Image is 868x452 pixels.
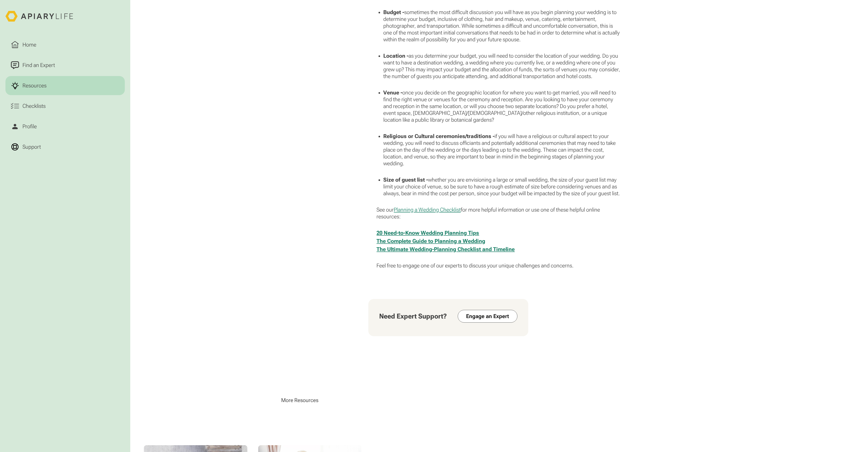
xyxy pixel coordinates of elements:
div: Support [21,143,42,151]
strong: Venue - [383,89,402,96]
li: whether you are envisioning a large or small wedding, the size of your guest list may limit your ... [383,176,622,197]
p: ​ [376,270,622,277]
a: 20 Need-to-Know Wedding Planning Tips [376,230,479,236]
a: Find an Expert [5,56,125,75]
div: Resources [21,82,48,90]
a: Profile [5,117,125,136]
p: See our for more helpful information or use one of these helpful online resources: [376,206,622,220]
li: sometimes the most difficult discussion you will have as you begin planning your wedding is to de... [383,9,622,43]
li: if you will have a religious or cultural aspect to your wedding, you will need to discuss officia... [383,133,622,167]
strong: Budget - [383,9,404,15]
a: Engage an Expert [458,310,517,323]
div: Checklists [21,102,47,110]
a: The Complete Guide to Planning a Wedding [376,238,485,244]
a: Home [5,35,125,54]
a: The Ultimate Wedding-Planning Checklist and Timeline [376,246,515,252]
div: Find an Expert [21,61,56,69]
li: as you determine your budget, you will need to consider the location of your wedding. Do you want... [383,52,622,80]
div: Need Expert Support? [379,311,447,321]
p: ​ [376,221,622,228]
p: Feel free to engage one of our experts to discuss your unique challenges and concerns. [376,262,622,269]
h2: More Resources [281,396,318,404]
p: ​ [376,168,622,175]
strong: Size of guest list - [383,177,428,183]
a: Support [5,137,125,156]
p: ​ [376,44,622,51]
strong: Religious or Cultural ceremonies/traditions - [383,133,494,139]
li: once you decide on the geographic location for where you want to get married, you will need to fi... [383,89,622,123]
a: Resources [5,76,125,95]
p: ​ [376,198,622,205]
p: ​ [376,1,622,7]
p: ​ [376,125,622,131]
strong: Location - [383,53,408,59]
p: ​ [376,254,622,261]
a: Checklists [5,96,125,116]
a: Planning a Wedding Checklist [394,207,461,213]
p: ​ [376,81,622,88]
div: Profile [21,122,38,131]
div: Home [21,41,38,49]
